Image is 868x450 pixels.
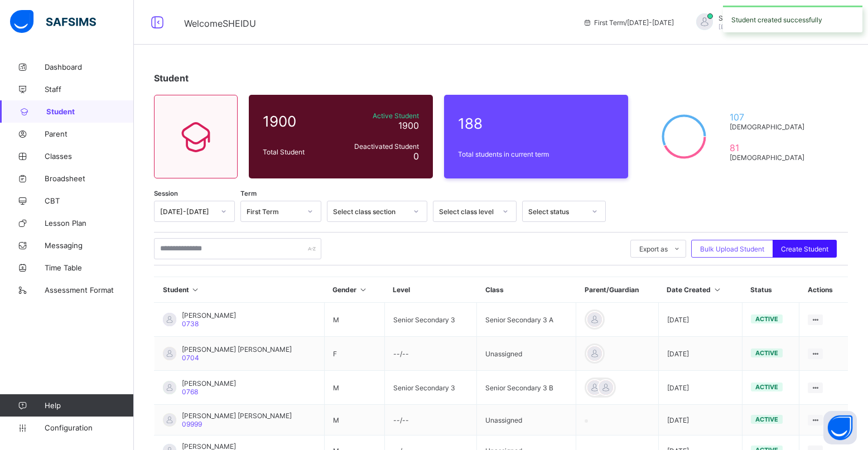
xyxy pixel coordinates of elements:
div: First Term [247,207,301,216]
th: Gender [324,277,384,303]
span: active [755,415,778,423]
td: [DATE] [658,303,742,337]
i: Sort in Ascending Order [712,286,722,294]
span: Parent [45,129,134,138]
span: Help [45,401,133,410]
td: M [324,371,384,405]
span: 107 [730,112,809,123]
span: Dashboard [45,62,134,71]
span: [PERSON_NAME] [PERSON_NAME] [182,345,292,354]
span: 09999 [182,420,202,428]
span: Broadsheet [45,174,134,183]
div: Student created successfully [723,6,862,32]
td: [DATE] [658,337,742,371]
span: Export as [639,245,668,253]
span: Lesson Plan [45,219,134,228]
span: Welcome SHEIDU [184,18,256,29]
div: Select class level [439,207,496,216]
td: --/-- [384,337,476,371]
span: [PERSON_NAME] [PERSON_NAME] [182,412,292,420]
span: 0704 [182,354,199,362]
td: M [324,405,384,436]
th: Actions [799,277,848,303]
i: Sort in Ascending Order [191,286,200,294]
span: [PERSON_NAME] [182,311,236,320]
span: [DEMOGRAPHIC_DATA] [730,123,809,131]
span: Student [46,107,134,116]
span: active [755,349,778,357]
td: Senior Secondary 3 [384,371,476,405]
span: Messaging [45,241,134,250]
div: Total Student [260,145,337,159]
td: Senior Secondary 3 B [477,371,576,405]
th: Status [742,277,799,303]
td: Unassigned [477,337,576,371]
div: SHEIDUHARUNA [685,13,841,32]
span: Classes [45,152,134,161]
td: Unassigned [477,405,576,436]
span: Session [154,190,178,197]
td: Senior Secondary 3 A [477,303,576,337]
span: Time Table [45,263,134,272]
span: 0 [413,151,419,162]
td: [DATE] [658,371,742,405]
td: F [324,337,384,371]
td: Senior Secondary 3 [384,303,476,337]
span: 1900 [263,113,334,130]
td: [DATE] [658,405,742,436]
div: Select class section [333,207,407,216]
span: Deactivated Student [340,142,419,151]
span: Term [240,190,257,197]
span: active [755,315,778,323]
span: 188 [458,115,614,132]
span: Staff [45,85,134,94]
th: Class [477,277,576,303]
span: active [755,383,778,391]
span: 1900 [398,120,419,131]
span: Configuration [45,423,133,432]
button: Open asap [823,411,857,444]
span: Bulk Upload Student [700,245,764,253]
span: 81 [730,142,809,153]
span: CBT [45,196,134,205]
div: Select status [528,207,585,216]
span: Active Student [340,112,419,120]
td: --/-- [384,405,476,436]
th: Date Created [658,277,742,303]
span: [PERSON_NAME] [182,379,236,388]
td: M [324,303,384,337]
th: Student [155,277,325,303]
img: safsims [10,10,96,33]
span: session/term information [583,18,674,27]
span: [DEMOGRAPHIC_DATA] [730,153,809,162]
i: Sort in Ascending Order [358,286,368,294]
span: Assessment Format [45,286,134,294]
span: Total students in current term [458,150,614,158]
th: Level [384,277,476,303]
span: Create Student [781,245,828,253]
span: 0768 [182,388,198,396]
th: Parent/Guardian [576,277,659,303]
span: 0738 [182,320,199,328]
span: Student [154,72,189,84]
div: [DATE]-[DATE] [160,207,214,216]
